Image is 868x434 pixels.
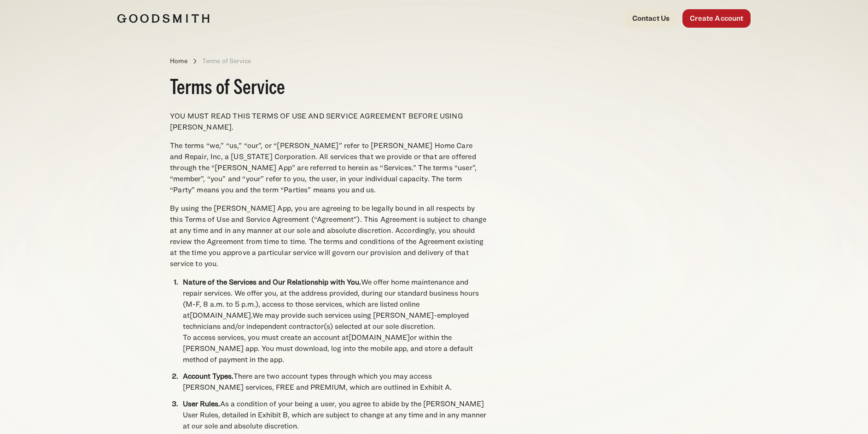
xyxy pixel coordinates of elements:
[183,372,233,380] strong: Account Types.
[183,399,220,408] strong: User Rules.
[183,277,487,365] li: We offer home maintenance and repair services. We offer you, at the address provided, during our ...
[183,371,487,393] li: There are two account types through which you may access [PERSON_NAME] services, FREE and PREMIUM...
[625,9,677,28] a: Contact Us
[349,333,410,342] a: [DOMAIN_NAME]
[183,398,487,432] li: As a condition of your being a user, you agree to abide by the [PERSON_NAME] User Rules, detailed...
[117,14,210,23] img: Goodsmith
[170,56,187,66] p: Home
[202,56,251,66] p: Terms of Service
[170,56,187,65] a: Home
[190,311,251,320] a: [DOMAIN_NAME]
[170,111,487,133] p: YOU MUST READ THIS TERMS OF USE AND SERVICE AGREEMENT BEFORE USING [PERSON_NAME].
[183,278,361,286] strong: Nature of the Services and Our Relationship with You.
[682,9,751,28] a: Create Account
[170,77,487,100] h2: Terms of Service
[170,203,487,269] p: By using the [PERSON_NAME] App, you are agreeing to be legally bound in all respects by this Term...
[170,140,487,196] p: The terms “we,” “us,” “our”, or “[PERSON_NAME]” refer to [PERSON_NAME] Home Care and Repair, Inc,...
